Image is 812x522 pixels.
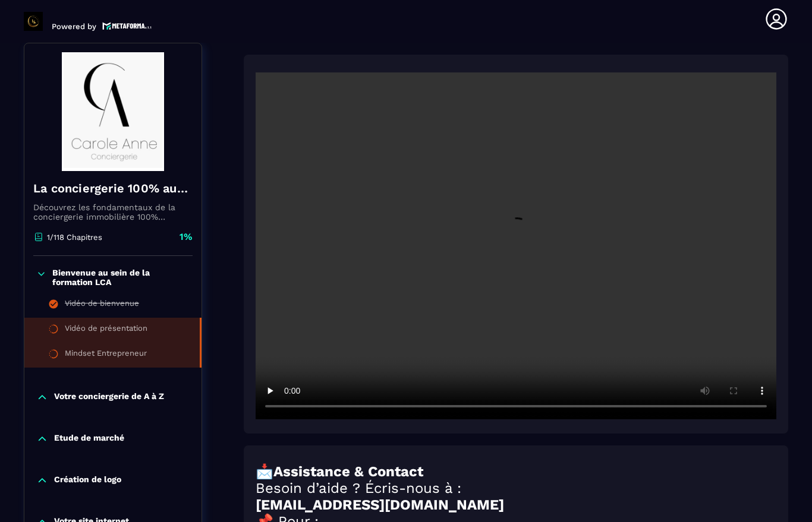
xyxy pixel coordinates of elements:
[273,463,423,480] strong: Assistance & Contact
[256,463,776,480] h2: 📩
[65,324,147,337] div: Vidéo de présentation
[180,230,193,243] p: 1%
[24,12,43,31] img: logo-branding
[54,474,121,486] p: Création de logo
[256,496,504,513] strong: [EMAIL_ADDRESS][DOMAIN_NAME]
[33,203,193,222] p: Découvrez les fondamentaux de la conciergerie immobilière 100% automatisée. Cette formation est c...
[102,21,152,31] img: logo
[47,233,102,242] p: 1/118 Chapitres
[52,268,190,287] p: Bienvenue au sein de la formation LCA
[52,22,96,31] p: Powered by
[33,180,193,197] h4: La conciergerie 100% automatisée
[65,299,139,312] div: Vidéo de bienvenue
[33,52,193,171] img: banner
[54,391,164,403] p: Votre conciergerie de A à Z
[65,349,147,362] div: Mindset Entrepreneur
[54,433,124,445] p: Etude de marché
[256,480,776,496] h2: Besoin d’aide ? Écris-nous à :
